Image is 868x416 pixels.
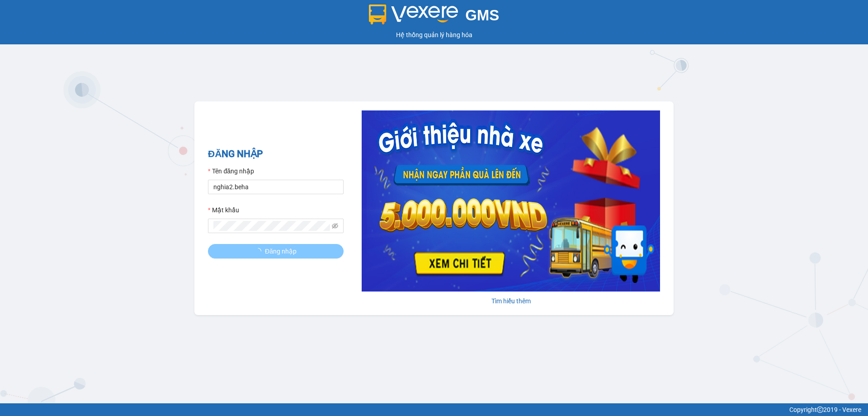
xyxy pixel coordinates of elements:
[208,166,254,176] label: Tên đăng nhập
[369,5,458,24] img: logo 2
[7,405,861,415] div: Copyright 2019 - Vexere
[208,147,344,162] h2: ĐĂNG NHẬP
[265,246,297,256] span: Đăng nhập
[332,223,338,229] span: eye-invisible
[213,221,330,231] input: Mật khẩu
[362,110,660,292] img: banner-0
[208,244,344,258] button: Đăng nhập
[465,7,499,24] span: GMS
[208,205,239,215] label: Mật khẩu
[255,248,265,254] span: loading
[2,30,866,40] div: Hệ thống quản lý hàng hóa
[369,14,500,21] a: GMS
[817,406,823,413] span: copyright
[208,180,344,194] input: Tên đăng nhập
[362,296,660,306] div: Tìm hiểu thêm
